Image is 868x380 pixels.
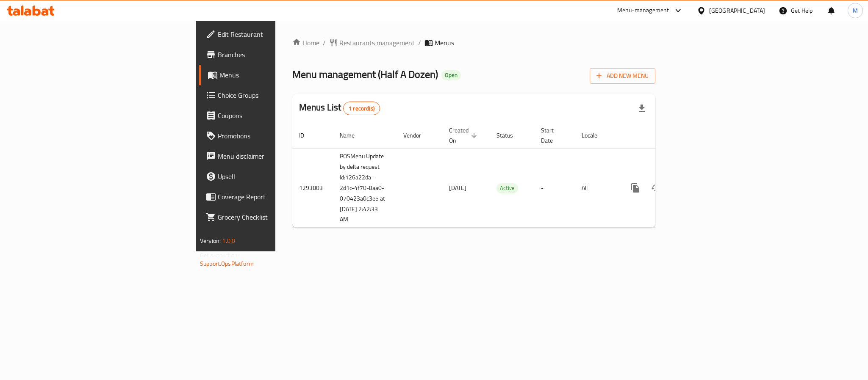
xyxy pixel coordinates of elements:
[441,70,461,80] div: Open
[218,50,334,60] span: Branches
[218,29,334,39] span: Edit Restaurant
[329,38,415,48] a: Restaurants management
[292,38,655,48] nav: breadcrumb
[435,38,454,48] span: Menus
[199,126,341,146] a: Promotions
[199,166,341,187] a: Upsell
[199,146,341,166] a: Menu disclaimer
[575,148,618,228] td: All
[449,125,480,146] span: Created On
[632,98,652,118] div: Export file
[219,70,334,80] span: Menus
[299,130,315,140] span: ID
[292,123,713,228] table: enhanced table
[200,250,239,261] span: Get support on:
[853,6,858,15] span: M
[218,90,334,100] span: Choice Groups
[199,207,341,227] a: Grocery Checklist
[449,182,466,193] span: [DATE]
[200,258,254,269] a: Support.OpsPlatform
[403,130,432,140] span: Vendor
[218,131,334,141] span: Promotions
[292,65,438,84] span: Menu management ( Half A Dozen )
[418,38,421,48] li: /
[441,72,461,79] span: Open
[199,105,341,126] a: Coupons
[596,71,649,81] span: Add New Menu
[218,110,334,121] span: Coupons
[618,123,713,149] th: Actions
[218,192,334,202] span: Coverage Report
[344,105,380,113] span: 1 record(s)
[199,85,341,105] a: Choice Groups
[496,183,518,193] span: Active
[582,130,608,140] span: Locale
[199,44,341,65] a: Branches
[199,24,341,44] a: Edit Restaurant
[541,125,565,146] span: Start Date
[709,6,765,15] div: [GEOGRAPHIC_DATA]
[617,6,669,16] div: Menu-management
[625,178,646,198] button: more
[646,178,666,198] button: Change Status
[218,171,334,182] span: Upsell
[590,68,655,84] button: Add New Menu
[218,212,334,222] span: Grocery Checklist
[299,101,380,115] h2: Menus List
[340,130,366,140] span: Name
[200,235,221,246] span: Version:
[343,102,380,115] div: Total records count
[222,235,235,246] span: 1.0.0
[199,187,341,207] a: Coverage Report
[534,148,575,228] td: -
[339,38,415,48] span: Restaurants management
[199,65,341,85] a: Menus
[333,148,397,228] td: POSMenu Update by delta request Id:126a22da-2d1c-4f70-8aa0-070423a0c3e5 at [DATE] 2:42:33 AM
[496,130,524,140] span: Status
[218,151,334,161] span: Menu disclaimer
